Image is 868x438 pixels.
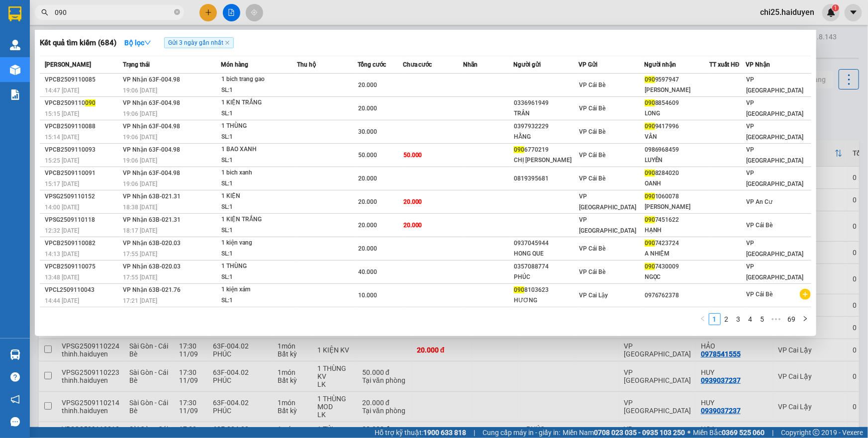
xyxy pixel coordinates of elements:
span: 090 [645,76,655,83]
div: 1 KIỆN [221,191,296,202]
span: 15:14 [DATE] [45,134,79,141]
span: 30.000 [358,128,377,135]
div: VPSG2509110152 [45,191,120,202]
li: Next 5 Pages [769,313,784,325]
div: SL: 1 [221,225,296,236]
span: Nhận: [85,9,109,20]
span: 090 [645,263,655,270]
div: VÂN [645,132,709,142]
span: 15:17 [DATE] [45,180,79,187]
span: 20.000 [358,175,377,182]
span: close-circle [174,8,180,17]
div: VPCB2509110085 [45,75,120,85]
span: question-circle [10,372,20,382]
div: 0976762378 [645,290,709,301]
span: plus-circle [800,289,811,300]
span: ••• [769,313,784,325]
span: 18:38 [DATE] [123,204,157,211]
span: 090 [645,170,655,176]
div: 0369710351 [8,32,78,46]
div: VPCB2509110082 [45,238,120,249]
div: VPCB2509110075 [45,262,120,272]
span: VP [GEOGRAPHIC_DATA] [746,240,803,258]
span: VP Nhận 63F-004.98 [123,123,180,130]
div: PHÚC [514,272,578,282]
div: 1 KIỆN TRẮNG [221,97,296,108]
span: VP An Cư [746,198,772,205]
img: solution-icon [10,89,20,100]
div: 9597947 [645,75,709,85]
span: 20.000 [403,222,422,229]
span: VP [GEOGRAPHIC_DATA] [746,170,803,187]
li: Next Page [799,313,811,325]
span: VP [GEOGRAPHIC_DATA] [746,76,803,94]
span: 20.000 [403,198,422,205]
div: 0986968459 [645,145,709,155]
a: 5 [757,314,768,325]
li: 69 [784,313,799,325]
div: NGỌC [645,272,709,282]
div: [PERSON_NAME] [645,202,709,212]
div: 7451622 [645,215,709,225]
li: 5 [757,313,769,325]
img: warehouse-icon [10,40,20,50]
div: 8854609 [645,98,709,108]
span: 090 [645,240,655,247]
span: VP Nhận 63B-021.76 [123,286,181,293]
span: 090 [645,216,655,223]
div: VPCB2509110091 [45,168,120,178]
span: 13:48 [DATE] [45,274,79,281]
div: 7423724 [645,238,709,249]
li: 4 [745,313,757,325]
div: SL: 1 [221,85,296,96]
img: warehouse-icon [10,350,20,360]
span: VP Cái Bè [746,291,772,298]
div: VPSG2509110118 [45,215,120,225]
div: HƯƠNG [514,295,578,306]
div: SL: 1 [221,272,296,283]
div: LONG [645,108,709,119]
span: search [41,9,48,16]
span: 17:21 [DATE] [123,297,157,304]
input: Tìm tên, số ĐT hoặc mã đơn [55,7,172,18]
span: VP Nhận 63B-020.03 [123,263,181,270]
span: 20.000 [358,105,377,112]
span: 19:06 [DATE] [123,157,157,164]
span: VP Nhận 63B-020.03 [123,240,181,247]
div: 0937045944 [514,238,578,249]
span: 17:55 [DATE] [123,274,157,281]
span: VP Nhận 63F-004.98 [123,76,180,83]
div: SL: 1 [221,295,296,306]
span: 19:06 [DATE] [123,180,157,187]
span: 15:15 [DATE] [45,110,79,117]
a: 3 [733,314,744,325]
div: CHỊ [PERSON_NAME] [514,155,578,166]
span: VP Cái Bè [579,152,605,159]
span: 20.000 [358,245,377,252]
a: 1 [709,314,720,325]
div: 7430009 [645,262,709,272]
span: 20.000 [358,198,377,205]
div: HONG QUE [514,249,578,259]
span: Thu hộ [297,61,316,68]
span: VP [GEOGRAPHIC_DATA] [746,99,803,117]
div: 0357088774 [514,262,578,272]
span: notification [10,395,20,404]
span: VP Cái Bè [746,222,772,229]
div: VP [GEOGRAPHIC_DATA] [85,8,186,32]
img: warehouse-icon [10,65,20,75]
span: Người gửi [513,61,541,68]
div: VP Cai Lậy [8,8,78,20]
span: 14:44 [DATE] [45,297,79,304]
div: 0336961949 [514,98,578,108]
span: VP Cái Bè [579,105,605,112]
span: down [144,39,151,46]
div: 0386670807 [85,44,186,58]
span: Chưa : [84,67,107,77]
div: [PERSON_NAME] [645,85,709,95]
div: SL: 1 [221,132,296,143]
span: Gửi: [8,9,24,20]
a: 69 [785,314,799,325]
span: 090 [514,146,524,153]
div: SL: 1 [221,155,296,166]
